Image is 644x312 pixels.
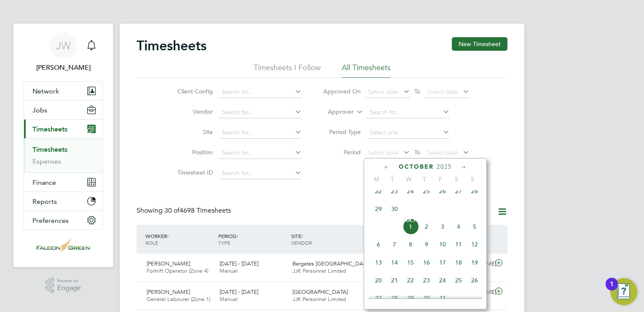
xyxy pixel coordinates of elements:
span: 19 [467,255,483,271]
span: [PERSON_NAME] [147,260,190,267]
button: Finance [24,173,102,192]
span: 24 [402,183,419,199]
span: Select date [427,88,458,96]
span: Select date [368,149,398,156]
span: 2025 [437,163,452,170]
span: TYPE [218,239,230,246]
span: F [432,175,448,183]
div: 1 [610,284,614,295]
span: 18 [451,255,467,271]
span: 26 [467,272,483,288]
span: 7 [386,236,402,252]
span: General Labourer (Zone 1) [147,296,210,303]
label: Vendor [175,108,213,115]
span: / [167,233,169,239]
span: 12 [467,236,483,252]
span: 5 [467,219,483,235]
label: Client Config [175,88,213,95]
span: JJK Personnel Limited [292,296,346,303]
span: Manual [220,296,238,303]
span: 28 [467,183,483,199]
a: Expenses [32,157,61,165]
span: 31 [435,290,451,306]
li: Timesheets I Follow [254,63,321,78]
span: Bargates [GEOGRAPHIC_DATA] (… [292,260,379,267]
span: T [384,175,400,183]
input: Search for... [219,147,302,159]
span: S [448,175,464,183]
span: JJK Personnel Limited [292,267,346,274]
span: 26 [435,183,451,199]
span: 23 [419,272,435,288]
span: 22 [402,272,419,288]
input: Search for... [219,86,302,98]
span: 20 [370,272,386,288]
input: Search for... [219,107,302,118]
span: 27 [370,290,386,306]
span: 21 [386,272,402,288]
input: Select one [367,127,450,139]
span: Engage [57,285,81,292]
span: To [412,86,423,97]
span: / [236,233,238,239]
span: 28 [386,290,402,306]
input: Search for... [219,127,302,139]
button: Jobs [24,101,102,119]
span: 27 [451,183,467,199]
a: Go to home page [24,238,103,252]
span: 30 [419,290,435,306]
span: Finance [32,178,56,186]
label: Period [323,148,361,156]
span: 11 [451,236,467,252]
span: 30 of [164,206,180,215]
button: Preferences [24,211,102,230]
span: 15 [402,255,419,271]
div: Timesheets [24,138,102,172]
button: Reports [24,192,102,211]
span: 16 [419,255,435,271]
span: JW [56,40,71,51]
div: Showing [137,206,233,215]
h2: Timesheets [137,37,207,54]
span: 25 [451,272,467,288]
span: Oct [402,219,419,223]
span: 29 [402,290,419,306]
a: Powered byEngage [46,277,81,293]
span: 1 [402,219,419,235]
span: [DATE] - [DATE] [220,288,258,296]
label: Approver [316,108,354,116]
span: Timesheets [32,125,67,133]
span: 8 [402,236,419,252]
button: Network [24,82,102,100]
span: 2 [419,219,435,235]
span: VENDOR [291,239,312,246]
span: Select date [427,149,458,156]
span: M [368,175,384,183]
span: ROLE [145,239,158,246]
label: Position [175,148,213,156]
span: Jobs [32,106,47,114]
span: [DATE] - [DATE] [220,260,258,267]
span: 14 [386,255,402,271]
button: Timesheets [24,120,102,138]
button: New Timesheet [452,37,507,51]
span: 17 [435,255,451,271]
span: To [412,147,423,158]
div: £440.94 [362,285,405,299]
label: Site [175,128,213,136]
div: SITE [289,228,362,250]
li: All Timesheets [342,63,391,78]
span: S [464,175,480,183]
span: 23 [386,183,402,199]
span: / [301,233,303,239]
img: falcongreen-logo-retina.png [37,238,90,252]
a: Timesheets [32,145,67,153]
span: 29 [370,201,386,217]
div: PERIOD [216,228,289,250]
span: 10 [435,236,451,252]
label: Approved [434,208,489,216]
input: Search for... [367,107,450,118]
button: Open Resource Center, 1 new notification [610,278,637,305]
div: WORKER [143,228,216,250]
span: 4698 Timesheets [164,206,231,215]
